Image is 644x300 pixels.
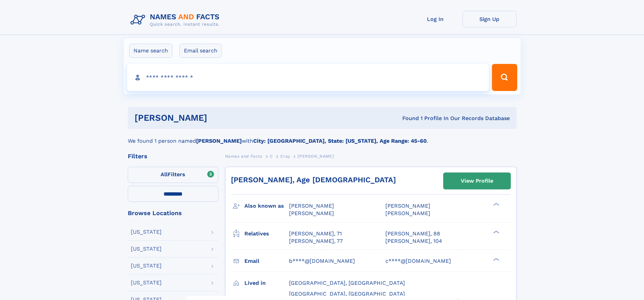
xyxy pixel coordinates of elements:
[244,200,289,212] h3: Also known as
[280,152,290,160] a: Cray
[129,44,172,58] label: Name search
[492,64,517,91] button: Search Button
[385,210,430,216] span: [PERSON_NAME]
[161,171,168,178] span: All
[128,11,225,29] img: Logo Names and Facts
[492,230,500,234] div: ❯
[305,115,510,122] div: Found 1 Profile In Our Records Database
[131,229,162,235] div: [US_STATE]
[492,257,500,261] div: ❯
[128,210,218,216] div: Browse Locations
[231,176,396,184] a: [PERSON_NAME], Age [DEMOGRAPHIC_DATA]
[289,237,343,245] a: [PERSON_NAME], 77
[289,210,334,216] span: [PERSON_NAME]
[289,230,342,237] a: [PERSON_NAME], 71
[289,280,405,286] span: [GEOGRAPHIC_DATA], [GEOGRAPHIC_DATA]
[385,230,440,237] a: [PERSON_NAME], 88
[461,173,493,189] div: View Profile
[131,263,162,269] div: [US_STATE]
[127,64,489,91] input: search input
[289,291,405,297] span: [GEOGRAPHIC_DATA], [GEOGRAPHIC_DATA]
[385,237,442,245] a: [PERSON_NAME], 104
[289,203,334,209] span: [PERSON_NAME]
[180,44,222,58] label: Email search
[128,167,218,183] label: Filters
[244,277,289,289] h3: Lived in
[225,152,262,160] a: Names and Facts
[270,152,273,160] a: C
[128,153,218,159] div: Filters
[196,138,242,144] b: [PERSON_NAME]
[244,228,289,239] h3: Relatives
[244,255,289,267] h3: Email
[131,246,162,252] div: [US_STATE]
[128,129,517,145] div: We found 1 person named with .
[385,203,430,209] span: [PERSON_NAME]
[408,11,462,27] a: Log In
[492,202,500,207] div: ❯
[135,114,305,122] h1: [PERSON_NAME]
[444,173,510,189] a: View Profile
[270,154,273,159] span: C
[253,138,427,144] b: City: [GEOGRAPHIC_DATA], State: [US_STATE], Age Range: 45-60
[462,11,517,27] a: Sign Up
[297,154,334,159] span: [PERSON_NAME]
[280,154,290,159] span: Cray
[131,280,162,285] div: [US_STATE]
